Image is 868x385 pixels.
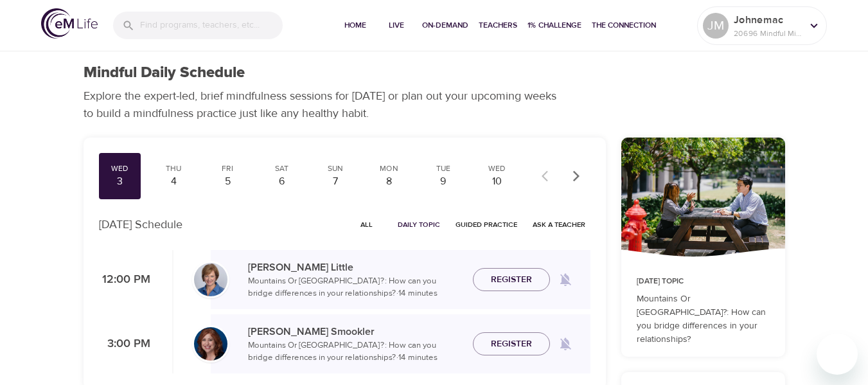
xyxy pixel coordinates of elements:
[41,8,98,39] img: logo
[248,260,463,275] p: [PERSON_NAME] Little
[373,163,405,174] div: Mon
[351,219,382,231] span: All
[456,219,517,231] span: Guided Practice
[381,19,412,32] span: Live
[703,13,729,39] div: JM
[248,324,463,339] p: [PERSON_NAME] Smookler
[265,163,297,174] div: Sat
[140,12,283,39] input: Find programs, teachers, etc...
[427,174,459,189] div: 9
[479,19,517,32] span: Teachers
[373,174,405,189] div: 8
[533,219,585,231] span: Ask a Teacher
[592,19,656,32] span: The Connection
[104,174,136,189] div: 3
[637,292,770,346] p: Mountains Or [GEOGRAPHIC_DATA]?: How can you bridge differences in your relationships?
[99,216,182,233] p: [DATE] Schedule
[194,327,227,361] img: Elaine_Smookler-min.jpg
[319,174,351,189] div: 7
[491,336,532,352] span: Register
[527,215,590,235] button: Ask a Teacher
[473,332,550,356] button: Register
[473,268,550,292] button: Register
[346,215,387,235] button: All
[104,163,136,174] div: Wed
[481,163,513,174] div: Wed
[265,174,297,189] div: 6
[99,336,150,353] p: 3:00 PM
[550,264,581,295] span: Remind me when a class goes live every Wednesday at 12:00 PM
[319,163,351,174] div: Sun
[734,12,802,28] p: Johnemac
[157,163,190,174] div: Thu
[393,215,445,235] button: Daily Topic
[398,219,440,231] span: Daily Topic
[527,19,581,32] span: 1% Challenge
[817,334,858,375] iframe: Button to launch messaging window
[248,275,463,300] p: Mountains Or [GEOGRAPHIC_DATA]?: How can you bridge differences in your relationships? · 14 minutes
[99,271,150,289] p: 12:00 PM
[211,174,244,189] div: 5
[194,263,227,296] img: Kerry_Little_Headshot_min.jpg
[491,272,532,288] span: Register
[427,163,459,174] div: Tue
[84,64,245,82] h1: Mindful Daily Schedule
[734,28,802,39] p: 20696 Mindful Minutes
[550,328,581,359] span: Remind me when a class goes live every Wednesday at 3:00 PM
[157,174,190,189] div: 4
[450,215,522,235] button: Guided Practice
[422,19,468,32] span: On-Demand
[248,339,463,364] p: Mountains Or [GEOGRAPHIC_DATA]?: How can you bridge differences in your relationships? · 14 minutes
[211,163,244,174] div: Fri
[481,174,513,189] div: 10
[84,87,565,122] p: Explore the expert-led, brief mindfulness sessions for [DATE] or plan out your upcoming weeks to ...
[637,276,770,287] p: [DATE] Topic
[340,19,371,32] span: Home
